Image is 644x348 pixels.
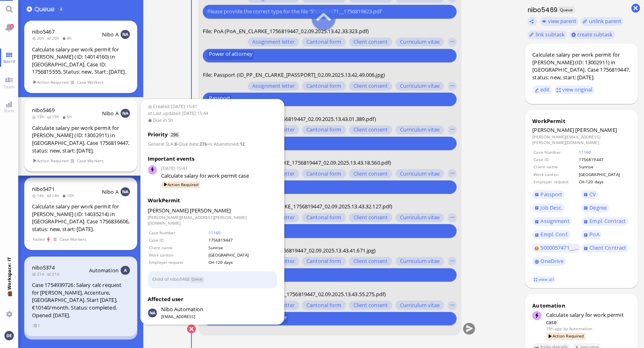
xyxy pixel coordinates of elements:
[202,28,368,35] span: File: PoA (PoA_EN_CLARKE_1756819447_02.09.2025.13.42.33.323.pdf)
[532,126,574,134] span: [PERSON_NAME]
[306,83,341,89] span: Cantonal form
[32,35,47,41] span: 20h
[32,79,69,86] span: Action Required
[533,156,577,163] td: Case ID
[555,85,595,94] button: view original
[208,244,276,251] td: Sunrise
[353,39,388,46] span: Client consent
[578,171,630,178] td: [GEOGRAPHIC_DATA]
[532,190,565,199] a: Passport
[170,132,179,138] span: 296
[532,134,630,146] dd: [PERSON_NAME][EMAIL_ADDRESS][PERSON_NAME][DOMAIN_NAME]
[207,141,244,147] span: :
[302,301,346,310] button: Cantonal form
[148,141,173,147] span: General SLA
[32,203,130,233] div: Calculate salary per work permit for [PERSON_NAME] (ID: 14035214) in [GEOGRAPHIC_DATA]. Case 1756...
[162,181,200,188] span: Action Required
[306,302,341,309] span: Cantonal form
[202,247,376,254] span: File: Degree (DEG_EN_CLARKE_1756819447_02.09.2025.13.43.41.671.jpg)
[148,197,276,205] div: WorkPermit
[32,185,55,193] a: nibo5471
[121,266,130,275] img: Aut
[395,170,444,178] button: Curriculum vitae
[589,244,626,251] span: Client Contract
[187,325,196,333] button: Cancel
[240,141,244,147] strong: 12
[589,231,599,238] span: PoA
[32,106,55,114] span: nibo5469
[532,244,580,253] a: 5000057471__...
[161,166,276,172] span: [DATE] 15:41
[400,83,439,89] span: Curriculum vitae
[32,281,130,319] div: Case 1754939726: Salary calc request for [PERSON_NAME], Accenture, [GEOGRAPHIC_DATA]. Start [DATE...
[252,39,294,46] span: Assignment letter
[247,213,299,222] button: Assignment letter
[541,231,568,238] span: Empl. Conf.
[395,213,444,222] button: Curriculum vitae
[208,95,230,104] span: Passport
[541,244,578,251] span: 5000057471__...
[177,141,179,147] span: +
[247,301,299,310] button: Assignment letter
[152,276,189,282] a: Child of nibo5468
[569,326,592,331] span: automation@bluelakelegal.com
[532,204,565,212] a: Job Desc.
[400,171,439,177] span: Curriculum vitae
[32,157,69,164] span: Action Required
[148,117,276,124] span: Due in 5h
[208,314,287,323] span: Employment confirmation letter
[252,259,294,265] span: Assignment letter
[202,72,385,79] span: File: Passport (ID_PP_EN_CLARKE_[PASSPORT]_02.09.2025.13.42.49.006.jpg)
[532,117,630,125] div: WorkPermit
[62,193,77,198] span: 10h
[349,82,392,91] button: Client consent
[208,237,276,244] td: 1756819447
[32,28,55,35] a: nibo5467
[32,236,45,243] span: Failed
[581,230,601,239] a: PoA
[207,51,254,60] button: Power of attorney
[578,178,630,185] td: CH-120 days
[47,35,62,41] span: 20h
[202,115,376,123] span: File: Job Desc. (JD_EN_CLARKE_1756819447_02.09.2025.13.43.01.389.pdf)
[2,84,17,89] span: Team
[202,203,392,210] span: File: Client Contract (CC_EN_CLARKE_1756819447_02.09.2025.13.43.32.127.pdf)
[207,314,288,323] button: Employment confirmation letter
[148,214,276,226] dd: [PERSON_NAME][EMAIL_ADDRESS][PERSON_NAME][DOMAIN_NAME]
[252,214,294,221] span: Assignment letter
[62,114,74,119] span: 5h
[349,257,392,266] button: Client consent
[207,95,232,104] button: Passport
[148,131,168,138] span: Priority
[32,322,40,329] span: view 1 items
[148,296,276,304] h3: Affected user
[148,110,276,117] span: Last updated [DATE] 15:44
[581,190,598,199] a: CV
[32,193,47,198] span: 14h
[349,38,392,47] button: Client consent
[306,127,341,134] span: Cantonal form
[302,170,346,178] button: Cantonal form
[349,125,392,134] button: Client consent
[353,83,388,89] span: Client consent
[302,82,346,91] button: Cantonal form
[149,252,207,258] td: Work canton
[353,302,388,309] span: Client consent
[62,35,74,41] span: 4h
[149,244,207,251] td: Client name
[532,302,630,309] div: Automation
[47,271,62,277] span: 21d
[1,58,17,64] span: Board
[207,141,209,147] span: +
[306,171,341,177] span: Cantonal form
[581,204,609,212] a: Degree
[77,79,104,86] span: Case Workers
[558,6,574,13] span: Queue
[148,155,276,163] h3: Important events
[200,141,207,147] strong: 276
[161,306,203,314] span: automation@nibo.ai
[578,156,630,163] td: 1756819447
[32,46,130,76] div: Calculate salary per work permit for [PERSON_NAME] (ID: 14014160) in [GEOGRAPHIC_DATA]. Case ID: ...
